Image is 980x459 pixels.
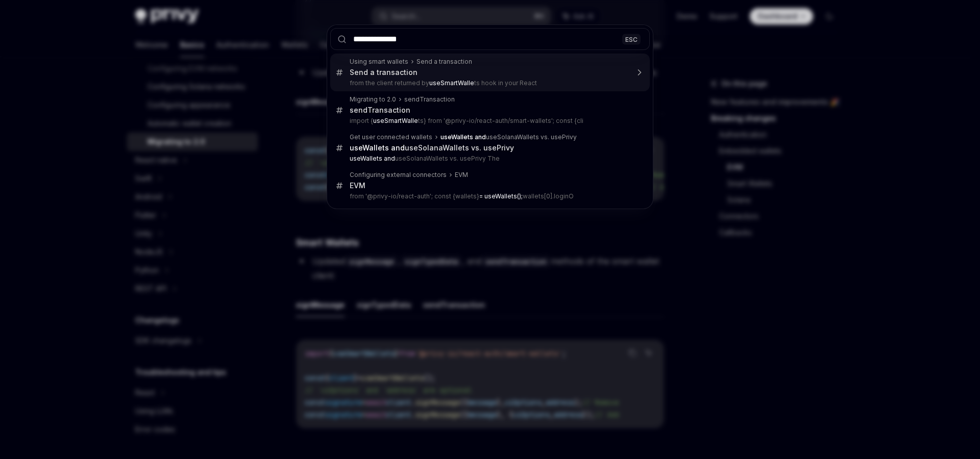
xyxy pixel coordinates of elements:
[350,117,628,125] p: import { ts} from '@privy-io/react-auth/smart-wallets'; const {cli
[429,79,474,87] b: useSmartWalle
[350,143,514,152] div: useSolanaWallets vs. usePrivy
[350,192,628,200] p: from '@privy-io/react-auth'; const {wallets} wallets[0].loginO
[350,155,628,163] p: useSolanaWallets vs. usePrivy The
[350,58,408,66] div: Using smart wallets
[404,95,455,104] div: sendTransaction
[622,34,641,44] div: ESC
[373,117,418,124] b: useSmartWalle
[440,133,486,141] b: useWallets and
[350,143,405,152] b: useWallets and
[350,155,395,162] b: useWallets and
[350,181,365,190] div: EVM
[440,133,577,141] div: useSolanaWallets vs. usePrivy
[350,133,432,141] div: Get user connected wallets
[350,95,396,104] div: Migrating to 2.0
[350,171,447,179] div: Configuring external connectors
[350,68,418,77] div: Send a transaction
[350,79,628,87] p: from the client returned by ts hook in your React
[479,192,523,200] b: = useWallets();
[416,58,472,66] div: Send a transaction
[455,171,468,179] div: EVM
[350,106,410,115] div: sendTransaction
